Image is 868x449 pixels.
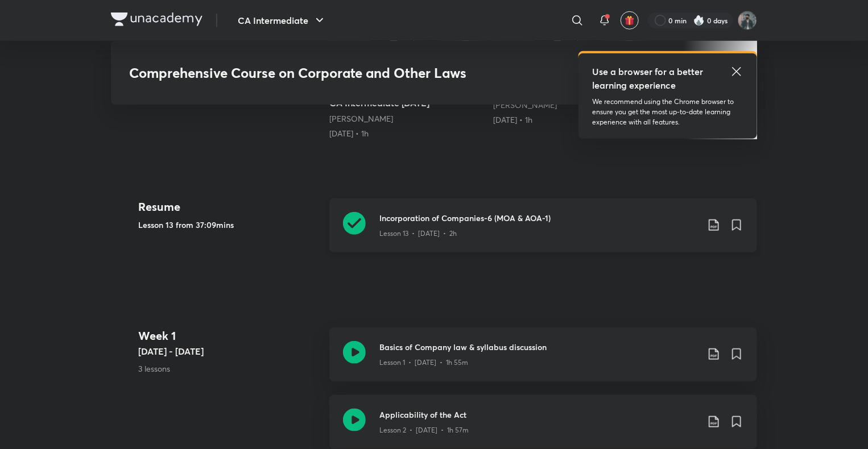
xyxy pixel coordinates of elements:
p: Lesson 2 • [DATE] • 1h 57m [379,425,469,435]
a: Incorporation of Companies-6 (MOA & AOA-1)Lesson 13 • [DATE] • 2h [329,198,757,266]
img: streak [693,15,705,26]
p: We recommend using the Chrome browser to ensure you get the most up-to-date learning experience w... [592,97,743,127]
p: 3 lessons [138,363,320,375]
div: Ankit Oberoi [329,113,484,124]
a: [PERSON_NAME] [493,99,557,110]
div: 20th Jul • 1h [329,128,484,139]
p: Lesson 1 • [DATE] • 1h 55m [379,357,468,368]
h5: Lesson 13 from 37:09mins [138,219,320,231]
h3: Basics of Company law & syllabus discussion [379,341,698,353]
a: [PERSON_NAME] [329,113,393,124]
h3: Comprehensive Course on Corporate and Other Laws [129,65,574,81]
h5: [DATE] - [DATE] [138,344,320,358]
img: Company Logo [111,13,202,26]
div: 17th Aug • 1h [493,114,648,126]
h3: Incorporation of Companies-6 (MOA & AOA-1) [379,212,698,224]
div: Ankit Oberoi [493,99,648,111]
a: Basics of Company law & syllabus discussionLesson 1 • [DATE] • 1h 55m [329,327,757,395]
button: CA Intermediate [231,9,333,32]
h4: Resume [138,198,320,215]
h3: ⁠Applicability of the Act [379,409,698,421]
h4: Week 1 [138,327,320,344]
button: avatar [621,11,639,30]
h5: Use a browser for a better learning experience [592,65,705,92]
p: Lesson 13 • [DATE] • 2h [379,228,457,239]
img: avatar [625,15,635,26]
a: Company Logo [111,13,202,29]
img: Harsh Raj [738,11,757,30]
